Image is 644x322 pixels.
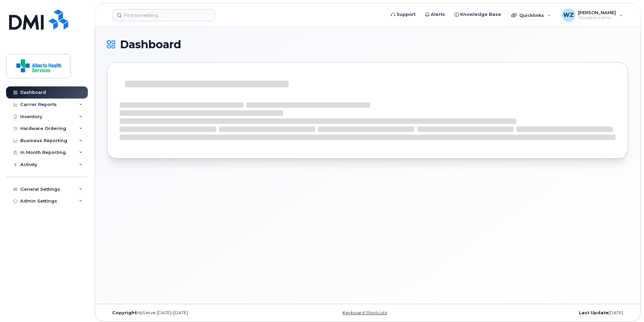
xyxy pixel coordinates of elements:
span: Dashboard [120,39,181,50]
strong: Copyright [112,310,137,315]
div: MyServe [DATE]–[DATE] [107,310,281,316]
div: [DATE] [454,310,628,316]
strong: Last Update [579,310,609,315]
a: Keyboard Shortcuts [343,310,387,315]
